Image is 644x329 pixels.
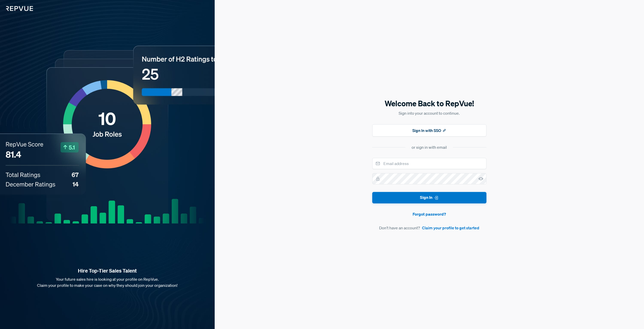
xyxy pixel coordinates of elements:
[422,225,479,231] a: Claim your profile to get started
[372,110,486,116] p: Sign into your account to continue.
[412,144,447,150] div: or sign in with email
[8,276,207,288] p: Your future sales hire is looking at your profile on RepVue. Claim your profile to make your case...
[372,124,486,137] button: Sign In with SSO
[8,267,207,274] strong: Hire Top-Tier Sales Talent
[372,225,486,231] article: Don't have an account?
[372,192,486,203] button: Sign In
[372,158,486,169] input: Email address
[372,211,486,217] a: Forgot password?
[372,98,486,109] h5: Welcome Back to RepVue!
